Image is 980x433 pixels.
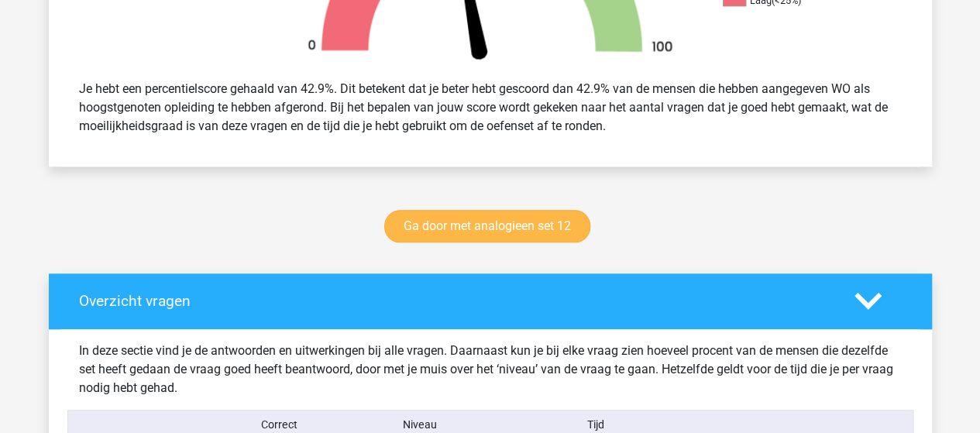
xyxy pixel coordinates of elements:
a: Ga door met analogieen set 12 [384,210,590,242]
div: Niveau [349,417,490,433]
div: In deze sectie vind je de antwoorden en uitwerkingen bij alle vragen. Daarnaast kun je bij elke v... [67,342,913,397]
div: Je hebt een percentielscore gehaald van 42.9%. Dit betekent dat je beter hebt gescoord dan 42.9% ... [67,74,913,142]
div: Correct [208,417,349,433]
div: Tijd [490,417,701,433]
h4: Overzicht vragen [79,292,831,310]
